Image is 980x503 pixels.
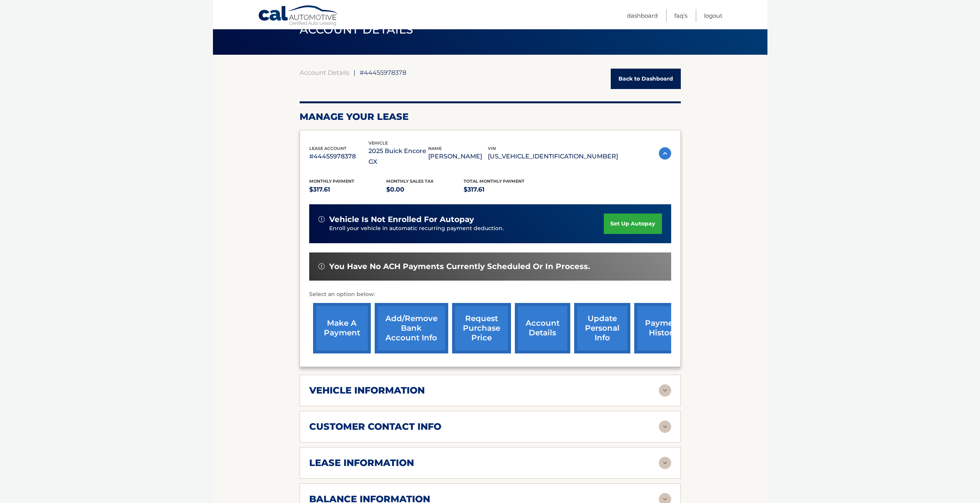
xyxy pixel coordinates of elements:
[300,111,681,123] h2: Manage Your Lease
[360,69,406,76] span: #44455978378
[704,9,722,22] a: Logout
[309,421,441,432] h2: customer contact info
[258,5,339,27] a: Cal Automotive
[464,184,541,195] p: $317.61
[329,224,604,233] p: Enroll your vehicle in automatic recurring payment deduction.
[428,146,442,151] span: name
[318,263,325,269] img: alert-white.svg
[488,146,496,151] span: vin
[309,457,414,469] h2: lease information
[353,69,355,76] span: |
[375,303,448,353] a: Add/Remove bank account info
[309,385,425,396] h2: vehicle information
[634,303,692,353] a: payment history
[428,151,488,162] p: [PERSON_NAME]
[574,303,630,353] a: update personal info
[488,151,618,162] p: [US_VEHICLE_IDENTIFICATION_NUMBER]
[464,178,524,184] span: Total Monthly Payment
[674,9,687,22] a: FAQ's
[659,384,671,397] img: accordion-rest.svg
[309,178,354,184] span: Monthly Payment
[369,146,428,167] p: 2025 Buick Encore GX
[515,303,570,353] a: account details
[386,178,434,184] span: Monthly sales Tax
[611,69,681,89] a: Back to Dashboard
[659,457,671,469] img: accordion-rest.svg
[329,262,590,271] span: You have no ACH payments currently scheduled or in process.
[386,184,464,195] p: $0.00
[309,290,671,299] p: Select an option below:
[309,146,347,151] span: lease account
[604,214,662,234] a: set up autopay
[300,22,414,37] span: ACCOUNT DETAILS
[627,9,658,22] a: Dashboard
[300,69,349,76] a: Account Details
[309,151,369,162] p: #44455978378
[313,303,371,353] a: make a payment
[318,216,325,222] img: alert-white.svg
[659,421,671,433] img: accordion-rest.svg
[329,215,474,224] span: vehicle is not enrolled for autopay
[369,140,388,146] span: vehicle
[309,184,387,195] p: $317.61
[659,147,671,160] img: accordion-active.svg
[452,303,511,353] a: request purchase price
